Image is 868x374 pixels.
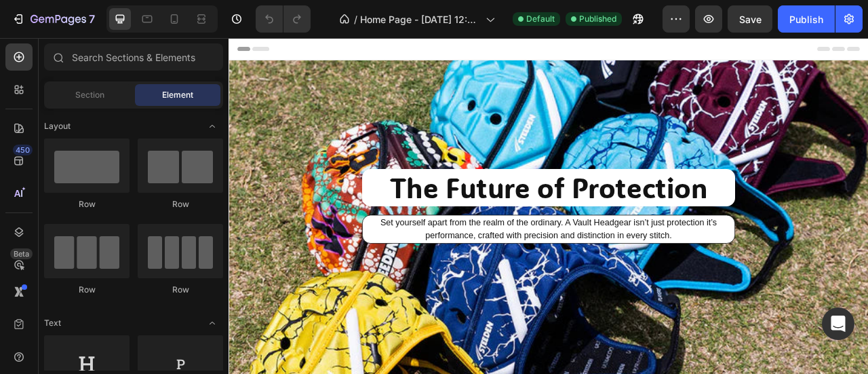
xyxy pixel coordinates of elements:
[172,227,642,259] p: Set yourself apart from the realm of the ordinary. A Vault Headgear isn’t just protection it’s pe...
[201,115,223,137] span: Toggle open
[789,12,823,26] div: Publish
[44,317,61,329] span: Text
[44,198,130,210] div: Row
[138,284,223,296] div: Row
[10,248,33,259] div: Beta
[44,43,223,71] input: Search Sections & Elements
[201,312,223,334] span: Toggle open
[778,5,835,33] button: Publish
[44,284,130,296] div: Row
[5,5,101,33] button: 7
[170,166,644,214] h2: The Future of Protection
[579,13,616,25] span: Published
[138,198,223,210] div: Row
[229,38,868,374] iframe: Design area
[75,89,104,101] span: Section
[162,89,193,101] span: Element
[739,14,762,25] span: Save
[354,12,357,26] span: /
[360,12,480,26] span: Home Page - [DATE] 12:44:16
[44,120,71,132] span: Layout
[89,11,95,27] p: 7
[256,5,311,33] div: Undo/Redo
[728,5,772,33] button: Save
[13,145,33,155] div: 450
[526,13,555,25] span: Default
[822,307,854,340] div: Open Intercom Messenger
